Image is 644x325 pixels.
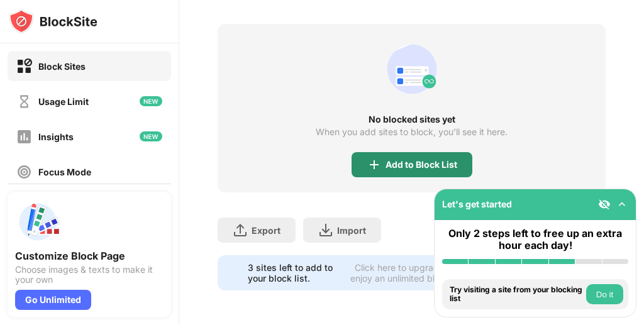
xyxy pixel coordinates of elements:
[386,160,457,170] div: Add to Block List
[9,9,97,34] img: logo-blocksite.svg
[140,96,162,106] img: new-icon.svg
[38,61,86,72] div: Block Sites
[16,129,32,145] img: insights-off.svg
[15,265,164,285] div: Choose images & texts to make it your own
[442,199,512,209] div: Let's get started
[38,167,91,177] div: Focus Mode
[450,285,583,304] div: Try visiting a site from your blocking list
[218,114,605,124] div: No blocked sites yet
[598,198,611,211] img: eye-not-visible.svg
[140,131,162,141] img: new-icon.svg
[16,94,32,109] img: time-usage-off.svg
[337,225,366,236] div: Import
[586,284,623,304] button: Do it
[252,225,280,236] div: Export
[382,39,442,99] div: animation
[616,198,628,211] img: omni-setup-toggle.svg
[248,262,335,284] div: 3 sites left to add to your block list.
[316,127,508,137] div: When you add sites to block, you’ll see it here.
[343,262,474,284] div: Click here to upgrade and enjoy an unlimited block list.
[16,58,32,74] img: block-on.svg
[442,228,628,251] div: Only 2 steps left to free up an extra hour each day!
[15,290,91,310] div: Go Unlimited
[15,199,60,245] img: push-custom-page.svg
[38,96,89,107] div: Usage Limit
[15,250,164,262] div: Customize Block Page
[38,131,74,142] div: Insights
[16,164,32,180] img: focus-off.svg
